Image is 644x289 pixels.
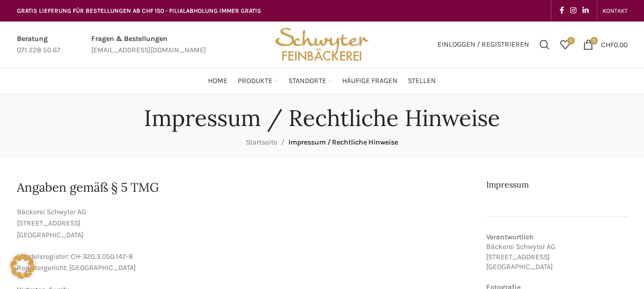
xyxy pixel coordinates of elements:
a: KONTAKT [603,1,628,21]
span: Häufige Fragen [342,76,398,86]
h2: Impressum [486,179,628,190]
p: Handelsregister: CH-320.3.050.147-8 Registergericht: [GEOGRAPHIC_DATA] [17,251,471,274]
div: Secondary navigation [597,1,633,21]
img: Bäckerei Schwyter [272,22,372,68]
span: Einloggen / Registrieren [438,41,529,48]
a: Home [208,71,227,91]
span: Stellen [408,76,436,86]
span: 0 [590,37,598,45]
span: Impressum / Rechtliche Hinweise [288,138,398,147]
div: Meine Wunschliste [555,34,575,55]
div: Main navigation [12,71,633,91]
a: Startseite [246,138,277,147]
h1: Impressum / Rechtliche Hinweise [144,105,500,132]
a: Infobox link [91,33,206,56]
p: Bäckerei Schwyter AG [STREET_ADDRESS] [GEOGRAPHIC_DATA] [17,207,471,241]
strong: Verantwortlich [486,233,534,241]
span: 0 [567,37,575,45]
a: Stellen [408,71,436,91]
h2: Angaben gemäß § 5 TMG [17,179,471,196]
a: Einloggen / Registrieren [432,34,534,55]
a: Site logo [272,39,372,48]
span: KONTAKT [603,7,628,14]
a: Suchen [534,34,555,55]
a: Instagram social link [567,4,579,18]
a: Infobox link [17,33,60,56]
a: Standorte [288,71,332,91]
a: Produkte [238,71,278,91]
span: GRATIS LIEFERUNG FÜR BESTELLUNGEN AB CHF 150 - FILIALABHOLUNG IMMER GRATIS [17,7,261,14]
bdi: 0.00 [601,40,628,49]
a: 0 CHF0.00 [578,34,633,55]
span: Standorte [288,76,326,86]
a: Linkedin social link [579,4,592,18]
a: Häufige Fragen [342,71,398,91]
a: Facebook social link [556,4,567,18]
span: Produkte [238,76,273,86]
span: Home [208,76,227,86]
a: 0 [555,34,575,55]
span: CHF [601,40,614,49]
